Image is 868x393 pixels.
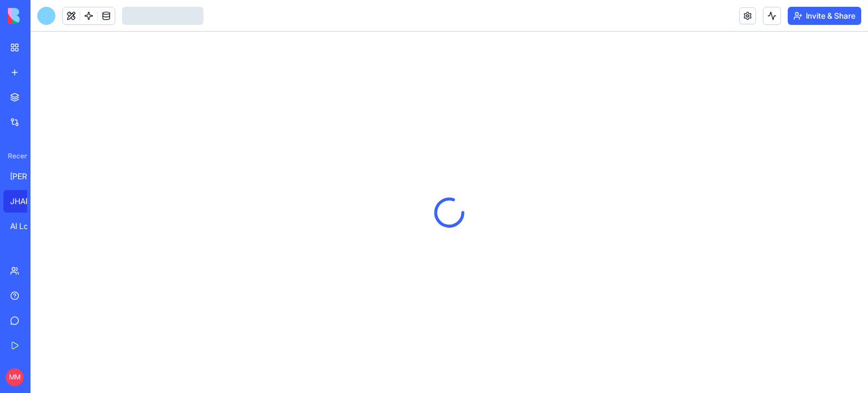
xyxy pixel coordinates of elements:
a: AI Logo Generator [3,215,49,237]
span: Recent [3,152,27,161]
div: [PERSON_NAME] Construction Manager [10,171,42,182]
button: Invite & Share [788,7,861,25]
a: JHAR Organization Manager [3,190,49,213]
a: [PERSON_NAME] Construction Manager [3,165,49,188]
div: AI Logo Generator [10,221,42,232]
div: JHAR Organization Manager [10,196,42,207]
span: MM [6,368,24,386]
img: logo [8,8,78,24]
